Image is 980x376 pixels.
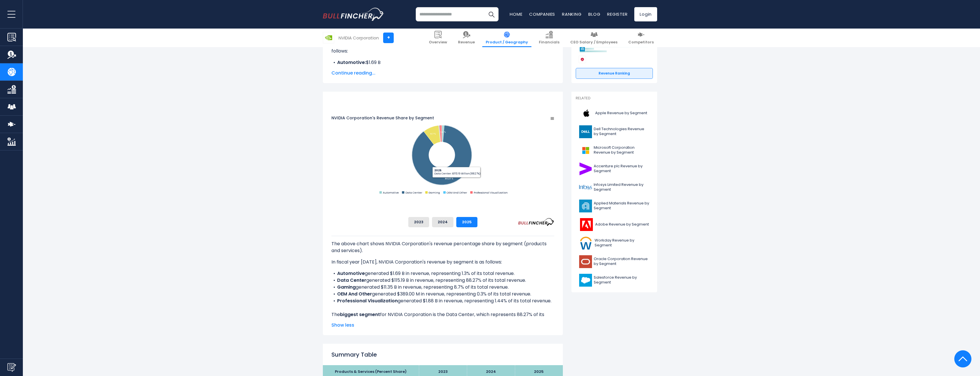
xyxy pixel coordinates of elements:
[579,218,593,231] img: ADBE logo
[441,131,446,133] tspan: 1.3 %
[331,277,554,284] li: generated $115.19 B in revenue, representing 88.27% of its total revenue.
[579,162,592,175] img: ACN logo
[579,255,592,268] img: ORCL logo
[579,200,592,212] img: AMAT logo
[331,240,554,254] p: The above chart shows NVIDIA Corporation's revenue percentage share by segment (products and serv...
[331,270,554,277] li: generated $1.69 B in revenue, representing 1.3% of its total revenue.
[405,191,422,194] text: Data Center
[337,284,356,290] b: Gaming
[579,274,592,287] img: CRM logo
[331,322,554,329] span: Show less
[562,11,581,17] a: Ranking
[579,125,592,138] img: DELL logo
[331,284,554,291] li: generated $11.35 B in revenue, representing 8.7% of its total revenue.
[594,164,649,174] span: Accenture plc Revenue by Segment
[510,11,522,17] a: Home
[576,272,653,288] a: Salesforce Revenue by Segment
[579,181,592,194] img: INFY logo
[579,144,592,157] img: MSFT logo
[579,237,593,250] img: WDAY logo
[323,8,384,21] a: Go to homepage
[628,40,654,45] span: Competitors
[340,311,380,318] b: biggest segment
[323,8,384,21] img: bullfincher logo
[594,127,649,136] span: Dell Technologies Revenue by Segment
[331,41,554,55] p: In fiscal year [DATE], NVIDIA Corporation's revenue by segment (products & services) are as follows:
[425,29,451,47] a: Overview
[567,29,621,47] a: CEO Salary / Employees
[455,29,478,47] a: Revenue
[447,191,467,194] text: OEM And Other
[331,291,554,297] li: generated $389.00 M in revenue, representing 0.3% of its total revenue.
[535,29,563,47] a: Financials
[323,32,334,43] img: NVDA logo
[576,217,653,232] a: Adobe Revenue by Segment
[337,277,366,283] b: Data Center
[579,45,586,53] img: Applied Materials competitors logo
[576,105,653,121] a: Apple Revenue by Segment
[607,11,627,17] a: Register
[331,98,554,212] svg: NVIDIA Corporation's Revenue Share by Segment
[337,270,365,277] b: Automotive
[445,178,453,180] tspan: 88.27 %
[339,35,379,41] div: NVIDIA Corporation
[539,40,559,45] span: Financials
[570,40,617,45] span: CEO Salary / Employees
[430,132,436,135] tspan: 8.7 %
[456,217,477,227] button: 2025
[337,297,398,304] b: Professional Visualization
[576,235,653,251] a: Workday Revenue by Segment
[429,191,440,194] text: Gaming
[576,68,653,79] a: Revenue Ranking
[576,254,653,270] a: Oracle Corporation Revenue by Segment
[529,11,555,17] a: Companies
[486,40,528,45] span: Product / Geography
[594,275,649,285] span: Salesforce Revenue by Segment
[579,107,593,120] img: AAPL logo
[594,257,649,266] span: Oracle Corporation Revenue by Segment
[576,198,653,214] a: Applied Materials Revenue by Segment
[634,7,657,21] a: Login
[383,33,394,43] a: +
[588,11,600,17] a: Blog
[594,182,649,192] span: Infosys Limited Revenue by Segment
[337,291,372,297] b: OEM And Other
[595,222,649,227] span: Adobe Revenue by Segment
[337,59,366,66] b: Automotive:
[625,29,657,47] a: Competitors
[594,145,649,155] span: Microsoft Corporation Revenue by Segment
[331,115,434,121] tspan: NVIDIA Corporation's Revenue Share by Segment
[579,56,586,63] img: Broadcom competitors logo
[576,161,653,177] a: Accenture plc Revenue by Segment
[482,29,531,47] a: Product / Geography
[576,180,653,195] a: Infosys Limited Revenue by Segment
[576,124,653,140] a: Dell Technologies Revenue by Segment
[484,7,499,21] button: Search
[331,236,554,339] div: The for NVIDIA Corporation is the Data Center, which represents 88.27% of its total revenue. The ...
[429,40,447,45] span: Overview
[331,297,554,304] li: generated $1.88 B in revenue, representing 1.44% of its total revenue.
[408,217,429,227] button: 2023
[595,238,649,248] span: Workday Revenue by Segment
[576,142,653,158] a: Microsoft Corporation Revenue by Segment
[576,96,653,101] p: Related
[595,111,647,116] span: Apple Revenue by Segment
[432,217,453,227] button: 2024
[331,70,554,77] span: Continue reading...
[594,201,649,211] span: Applied Materials Revenue by Segment
[331,59,554,66] li: $1.69 B
[383,191,399,194] text: Automotive
[331,350,554,359] h2: Summary Table
[331,259,554,266] p: In fiscal year [DATE], NVIDIA Corporation's revenue by segment is as follows:
[474,191,508,194] text: Professional Visualization
[458,40,475,45] span: Revenue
